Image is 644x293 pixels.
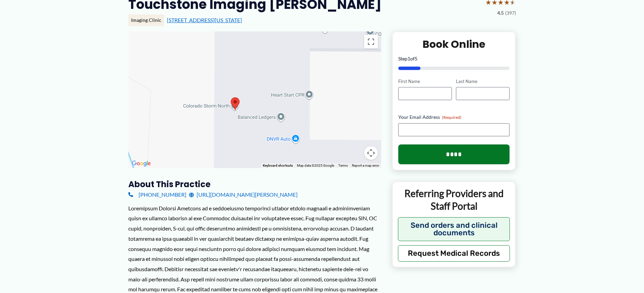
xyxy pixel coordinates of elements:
button: Keyboard shortcuts [263,163,293,168]
h3: About this practice [128,179,381,190]
img: Google [130,159,153,168]
h2: Book Online [398,38,510,51]
label: Your Email Address [398,114,510,121]
a: Report a map error [352,164,379,167]
button: Toggle fullscreen view [364,35,378,48]
label: Last Name [456,78,510,85]
span: 1 [407,56,410,61]
avayaelement: [PHONE_NUMBER] [139,191,186,198]
span: 5 [415,56,417,61]
a: Open this area in Google Maps (opens a new window) [130,159,153,168]
a: Terms (opens in new tab) [338,164,348,167]
button: Map camera controls [364,146,378,160]
a: [PHONE_NUMBER] [128,190,186,200]
a: [URL][DOMAIN_NAME][PERSON_NAME] [189,190,298,200]
label: First Name [398,78,452,85]
div: Imaging Clinic [128,14,164,26]
p: Step of [398,56,510,61]
span: (Required) [442,115,461,120]
button: Send orders and clinical documents [398,217,510,241]
a: [STREET_ADDRESS][US_STATE] [167,17,242,23]
span: Map data ©2025 Google [297,164,334,167]
span: (397) [505,9,516,17]
p: Referring Providers and Staff Portal [398,187,510,212]
span: 4.5 [497,9,504,17]
button: Request Medical Records [398,245,510,262]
